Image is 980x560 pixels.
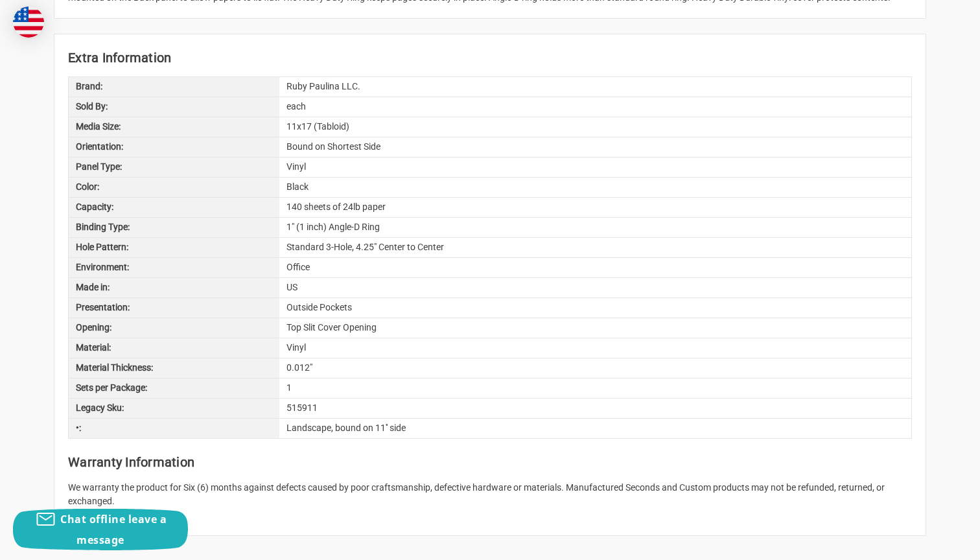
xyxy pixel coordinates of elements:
[279,77,911,97] div: Ruby Paulina LLC.
[13,509,188,550] button: Chat offline leave a message
[13,6,44,38] img: duty and tax information for United States
[279,218,911,237] div: 1" (1 inch) Angle-D Ring
[68,481,912,508] p: We warranty the product for Six (6) months against defects caused by poor craftsmanship, defectiv...
[279,379,911,398] div: 1
[279,137,911,157] div: Bound on Shortest Side
[69,419,279,438] div: •:
[69,137,279,157] div: Orientation:
[279,298,911,318] div: Outside Pockets
[69,218,279,237] div: Binding Type:
[69,178,279,197] div: Color:
[69,338,279,358] div: Material:
[60,512,167,547] span: Chat offline leave a message
[279,278,911,297] div: US
[873,525,980,560] iframe: Google Customer Reviews
[279,238,911,257] div: Standard 3-Hole, 4.25" Center to Center
[69,399,279,418] div: Legacy Sku:
[279,258,911,277] div: Office
[68,48,912,67] h2: Extra Information
[69,157,279,177] div: Panel Type:
[69,117,279,137] div: Media Size:
[69,379,279,398] div: Sets per Package:
[279,358,911,378] div: 0.012"
[279,399,911,418] div: 515911
[279,338,911,358] div: Vinyl
[69,97,279,117] div: Sold By:
[279,157,911,177] div: Vinyl
[279,318,911,338] div: Top Slit Cover Opening
[279,198,911,217] div: 140 sheets of 24lb paper
[69,278,279,297] div: Made in:
[69,238,279,257] div: Hole Pattern:
[279,117,911,137] div: 11x17 (Tabloid)
[69,358,279,378] div: Material Thickness:
[279,419,911,438] div: Landscape, bound on 11'' side
[69,77,279,97] div: Brand:
[69,198,279,217] div: Capacity:
[69,318,279,338] div: Opening:
[68,452,912,472] h2: Warranty Information
[69,298,279,318] div: Presentation:
[279,97,911,117] div: each
[69,258,279,277] div: Environment:
[279,178,911,197] div: Black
